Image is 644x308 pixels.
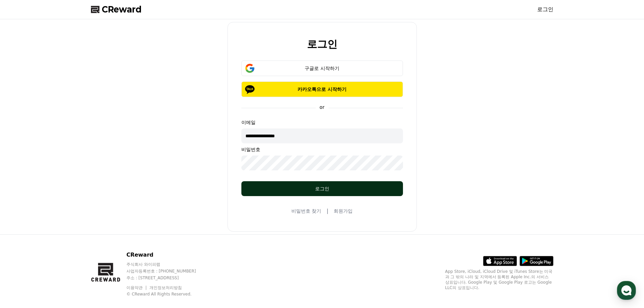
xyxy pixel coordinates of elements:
div: 구글로 시작하기 [251,65,393,72]
h2: 로그인 [307,39,337,50]
span: 대화 [62,225,70,230]
span: | [327,207,328,215]
p: 카카오톡으로 시작하기 [251,86,393,93]
a: CReward [91,4,142,15]
p: © CReward All Rights Reserved. [126,291,209,297]
p: App Store, iCloud, iCloud Drive 및 iTunes Store는 미국과 그 밖의 나라 및 지역에서 등록된 Apple Inc.의 서비스 상표입니다. Goo... [445,269,553,290]
button: 로그인 [241,181,403,196]
p: 비밀번호 [241,146,403,153]
span: 홈 [21,224,25,230]
div: 로그인 [255,185,389,192]
a: 대화 [45,214,87,231]
p: 주소 : [STREET_ADDRESS] [126,275,209,281]
a: 홈 [2,214,45,231]
p: 이메일 [241,119,403,126]
button: 카카오톡으로 시작하기 [241,81,403,97]
a: 이용약관 [126,285,148,290]
p: or [315,104,328,111]
p: 사업자등록번호 : [PHONE_NUMBER] [126,268,209,274]
span: CReward [102,4,142,15]
a: 회원가입 [334,208,353,214]
button: 구글로 시작하기 [241,61,403,76]
a: 비밀번호 찾기 [291,208,321,214]
p: 주식회사 와이피랩 [126,262,209,267]
a: 설정 [87,214,130,231]
span: 설정 [104,224,113,230]
a: 개인정보처리방침 [149,285,182,290]
p: CReward [126,251,209,259]
a: 로그인 [537,5,553,14]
